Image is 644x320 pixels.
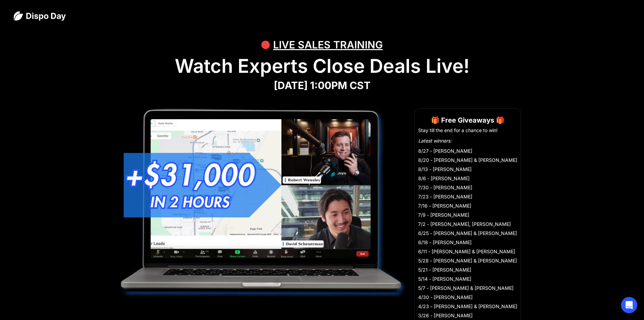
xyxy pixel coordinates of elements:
h1: Watch Experts Close Deals Live! [14,55,630,78]
em: Latest winners: [418,138,452,144]
div: Open Intercom Messenger [621,297,637,313]
div: LIVE SALES TRAINING [273,35,383,55]
li: Stay till the end for a chance to win! [418,127,517,134]
strong: [DATE] 1:00PM CST [274,79,371,91]
strong: 🎁 Free Giveaways 🎁 [431,116,504,124]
